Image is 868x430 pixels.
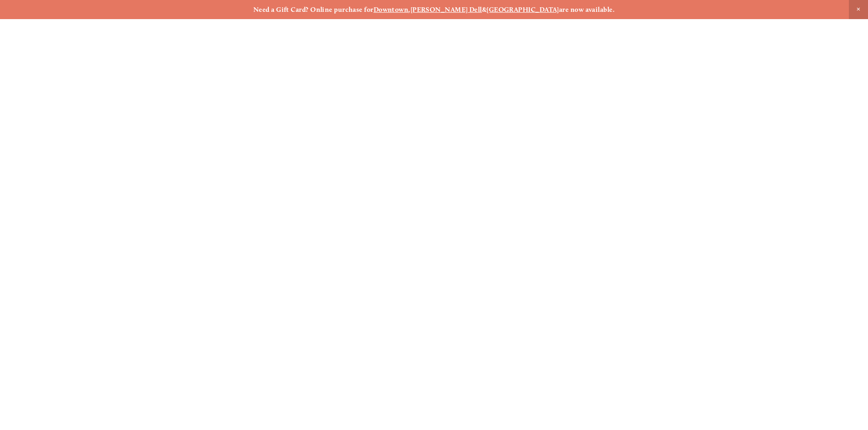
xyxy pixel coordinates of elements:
[482,5,487,14] strong: &
[411,5,482,14] a: [PERSON_NAME] Dell
[408,5,410,14] strong: ,
[487,5,559,14] a: [GEOGRAPHIC_DATA]
[374,5,409,14] a: Downtown
[253,5,374,14] strong: Need a Gift Card? Online purchase for
[559,5,615,14] strong: are now available.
